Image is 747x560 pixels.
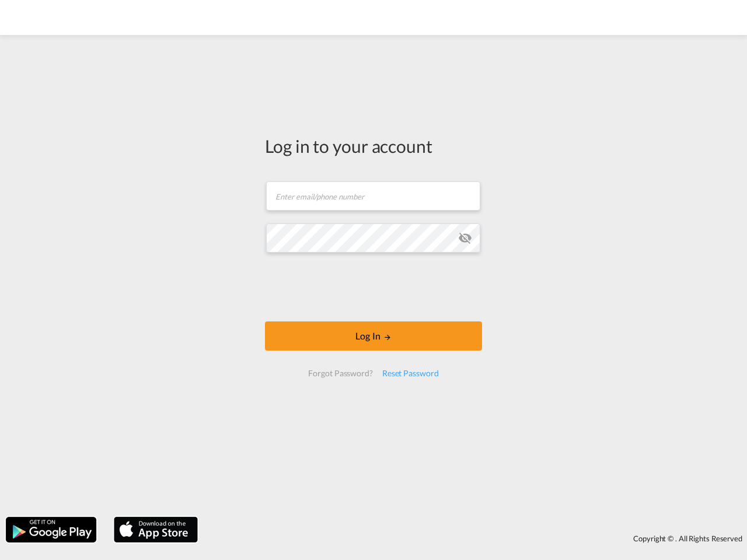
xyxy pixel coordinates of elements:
[378,363,444,384] div: Reset Password
[5,516,97,544] img: google.png
[265,134,482,158] div: Log in to your account
[113,516,199,544] img: apple.png
[285,264,462,310] iframe: reCAPTCHA
[458,231,472,245] md-icon: icon-eye-off
[303,363,377,384] div: Forgot Password?
[204,528,747,548] div: Copyright © . All Rights Reserved
[265,321,482,351] button: LOGIN
[266,181,480,211] input: Enter email/phone number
